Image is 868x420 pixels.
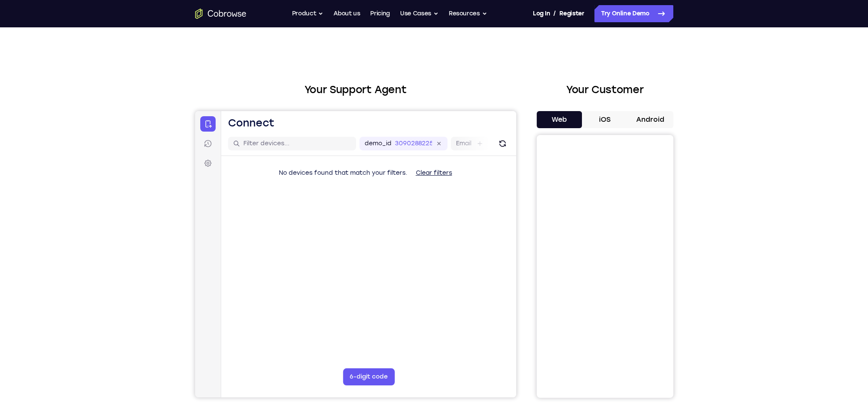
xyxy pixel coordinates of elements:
h2: Your Customer [537,82,673,97]
iframe: Agent [195,111,516,397]
button: Web [537,111,582,128]
a: Pricing [370,5,390,22]
a: Go to the home page [195,9,246,19]
span: / [553,9,556,19]
button: Use Cases [400,5,438,22]
a: Register [559,5,584,22]
a: About us [333,5,360,22]
button: Android [628,111,673,128]
button: Resources [449,5,487,22]
button: iOS [582,111,628,128]
a: Log In [533,5,550,22]
a: Try Online Demo [594,5,673,22]
button: Product [292,5,324,22]
h2: Your Support Agent [195,82,516,97]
